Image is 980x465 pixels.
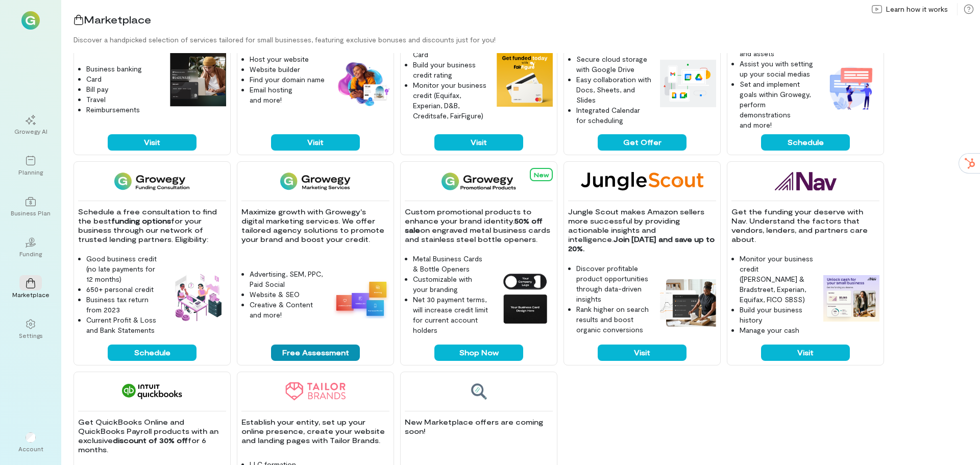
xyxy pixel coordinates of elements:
a: Planning [12,148,49,184]
p: Schedule a free consultation to find the best for your business through our network of trusted le... [78,207,226,244]
img: Jungle Scout [581,172,703,190]
strong: discount of 30% off [113,436,188,445]
p: Get the funding your deserve with Nav. Understand the factors that vendors, lenders, and partners... [731,207,879,244]
li: Website builder [250,64,325,75]
img: Growegy - Marketing Services [280,172,351,190]
p: Establish your entity, set up your online presence, create your website and landing pages with Ta... [241,418,389,445]
li: Advertising, SEM, PPC, Paid Social [250,269,325,289]
div: Planning [18,168,43,176]
img: Growegy Promo Products [442,172,517,190]
img: Funding Consultation [114,172,189,190]
p: New Marketplace offers are coming soon! [405,418,553,436]
a: Settings [12,311,49,348]
a: Growegy AI [12,107,49,143]
li: Assist you with setting up your social medias [740,59,815,79]
li: Reimbursements [86,105,162,115]
li: Metal Business Cards & Bottle Openers [413,254,488,274]
img: Growegy Promo Products feature [497,270,553,326]
div: Account [18,445,43,453]
li: Business banking [86,64,162,74]
li: Card [86,74,162,84]
li: Current Profit & Loss and Bank Statements [86,315,162,335]
p: Get QuickBooks Online and QuickBooks Payroll products with an exclusive for 6 months. [78,418,226,454]
a: Business Plan [12,188,49,225]
img: Google Workspace feature [660,60,716,107]
img: DreamHost feature [333,60,389,107]
li: Monitor your business credit ([PERSON_NAME] & Bradstreet, Experian, Equifax, FICO SBSS) [740,254,815,305]
img: FairFigure feature [497,51,553,107]
div: Funding [19,250,42,258]
button: Schedule [108,345,197,361]
li: Build your business credit rating [413,60,488,80]
img: Jungle Scout feature [660,279,716,327]
li: Host your website [250,54,325,64]
button: Shop Now [434,345,523,361]
a: Marketplace [12,270,49,307]
span: Learn how it works [886,4,948,14]
li: Integrated Calendar for scheduling [576,105,652,126]
div: Settings [19,331,43,339]
li: Find your domain name [250,75,325,85]
div: Growegy AI [14,127,47,135]
strong: funding options [111,216,171,225]
span: New [534,171,549,178]
li: Set and implement goals within Growegy, perform demonstrations and more! [740,79,815,130]
img: 1-on-1 Consultation feature [823,60,879,116]
img: Nav [775,172,837,190]
li: Business tax return from 2023 [86,295,162,315]
li: Bill pay [86,84,162,94]
li: Creative & Content and more! [250,300,325,320]
img: Brex feature [170,51,226,107]
li: Discover profitable product opportunities through data-driven insights [576,263,652,304]
p: Custom promotional products to enhance your brand identity. on engraved metal business cards and ... [405,207,553,244]
button: Schedule [761,134,850,151]
div: Business Plan [11,209,51,217]
button: Free Assessment [271,345,360,361]
div: Account [12,424,49,461]
li: Rank higher on search results and boost organic conversions [576,304,652,335]
li: Net 30 payment terms, will increase credit limit for current account holders [413,295,488,335]
button: Visit [434,134,523,151]
li: Travel [86,94,162,105]
strong: 50% off sale [405,216,545,234]
img: Nav feature [823,275,879,322]
button: Visit [108,134,197,151]
button: Get Offer [598,134,687,151]
button: Visit [271,134,360,151]
button: Visit [598,345,687,361]
li: Website & SEO [250,289,325,300]
img: Coming soon [470,382,487,401]
li: Easy collaboration with Docs, Sheets, and Slides [576,75,652,105]
li: Manage your cash [740,325,815,335]
strong: Join [DATE] and save up to 20%. [568,235,717,253]
li: Secure cloud storage with Google Drive [576,54,652,75]
a: Funding [12,229,49,266]
li: Good business credit (no late payments for 12 months) [86,254,162,284]
img: Growegy - Marketing Services feature [333,278,389,319]
img: Tailor Brands [285,382,346,401]
div: Discover a handpicked selection of services tailored for small businesses, featuring exclusive bo... [73,35,980,45]
button: Visit [761,345,850,361]
p: Jungle Scout makes Amazon sellers more successful by providing actionable insights and intelligence. [568,207,716,253]
li: 650+ personal credit [86,284,162,295]
li: Build your business history [740,305,815,325]
li: Email hosting and more! [250,85,325,105]
div: Marketplace [12,290,50,299]
img: QuickBooks [122,382,182,401]
span: Marketplace [84,13,151,26]
img: Funding Consultation feature [170,270,226,326]
p: Maximize growth with Growegy's digital marketing services. We offer tailored agency solutions to ... [241,207,389,244]
li: Customizable with your branding [413,274,488,295]
li: Monitor your business credit (Equifax, Experian, D&B, Creditsafe, FairFigure) [413,80,488,121]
